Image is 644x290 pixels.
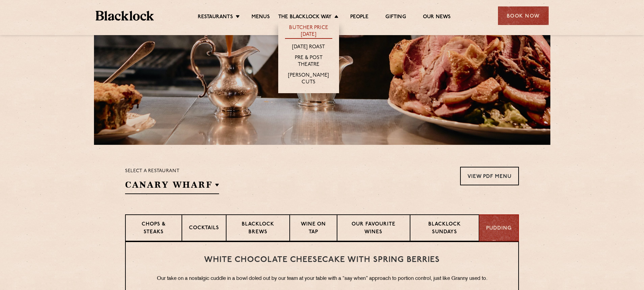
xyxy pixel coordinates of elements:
[460,167,519,185] a: View PDF Menu
[125,179,219,194] h2: Canary Wharf
[125,167,219,176] p: Select a restaurant
[198,14,233,21] a: Restaurants
[486,225,511,233] p: Pudding
[292,44,325,51] a: [DATE] Roast
[285,55,332,69] a: Pre & Post Theatre
[385,14,406,21] a: Gifting
[423,14,451,21] a: Our News
[96,11,154,21] img: BL_Textured_Logo-footer-cropped.svg
[498,6,549,25] div: Book Now
[350,14,368,21] a: People
[285,72,332,86] a: [PERSON_NAME] Cuts
[278,14,332,21] a: The Blacklock Way
[285,25,332,39] a: Butcher Price [DATE]
[133,221,175,237] p: Chops & Steaks
[417,221,472,237] p: Blacklock Sundays
[233,221,283,237] p: Blacklock Brews
[189,225,219,233] p: Cocktails
[344,221,403,237] p: Our favourite wines
[139,256,505,264] h3: White Chocolate Cheesecake with Spring Berries
[252,14,270,21] a: Menus
[139,274,505,283] p: Our take on a nostalgic cuddle in a bowl doled out by our team at your table with a “say when” ap...
[297,221,330,237] p: Wine on Tap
